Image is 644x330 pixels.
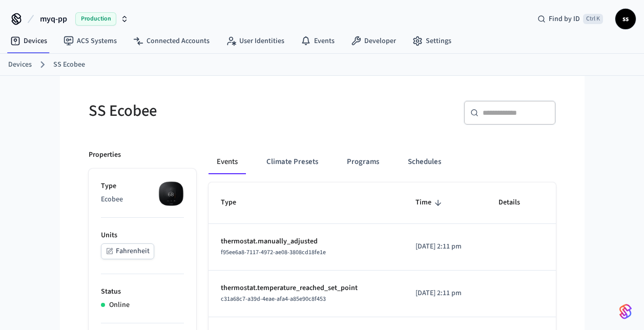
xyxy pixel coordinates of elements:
a: Developer [343,32,404,50]
p: [DATE] 2:11 pm [416,241,474,252]
p: thermostat.manually_adjusted [221,236,391,247]
img: SeamLogoGradient.69752ec5.svg [619,303,632,320]
h5: SS Ecobee [89,100,316,121]
button: Fahrenheit [101,243,154,259]
button: Climate Presets [258,150,326,174]
a: Connected Accounts [125,32,218,50]
span: Ctrl K [583,14,603,24]
a: ACS Systems [55,32,125,50]
p: Type [101,181,184,192]
p: Status [101,286,184,297]
span: Type [221,195,250,211]
a: Devices [2,32,55,50]
p: Properties [89,150,121,160]
a: SS Ecobee [53,59,85,70]
span: f95ee6a8-7117-4972-ae08-3808cd18fe1e [221,248,326,257]
p: thermostat.temperature_reached_set_point [221,283,391,294]
p: Units [101,230,184,241]
a: Events [293,32,343,50]
p: Online [109,300,130,311]
button: Events [209,150,246,174]
a: User Identities [218,32,293,50]
button: ss [615,9,636,29]
span: Details [498,195,533,211]
span: Time [416,195,445,211]
p: Ecobee [101,194,184,205]
span: c31a68c7-a39d-4eae-afa4-a85e90c8f453 [221,295,326,303]
a: Settings [404,32,460,50]
button: Programs [339,150,387,174]
span: ss [616,10,635,28]
button: Schedules [400,150,449,174]
img: ecobee_lite_3 [158,181,184,207]
span: Production [75,12,116,26]
p: [DATE] 2:11 pm [416,288,474,299]
span: myq-pp [40,13,67,25]
div: Find by IDCtrl K [529,10,611,28]
a: Devices [8,59,32,70]
span: Find by ID [549,14,580,24]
